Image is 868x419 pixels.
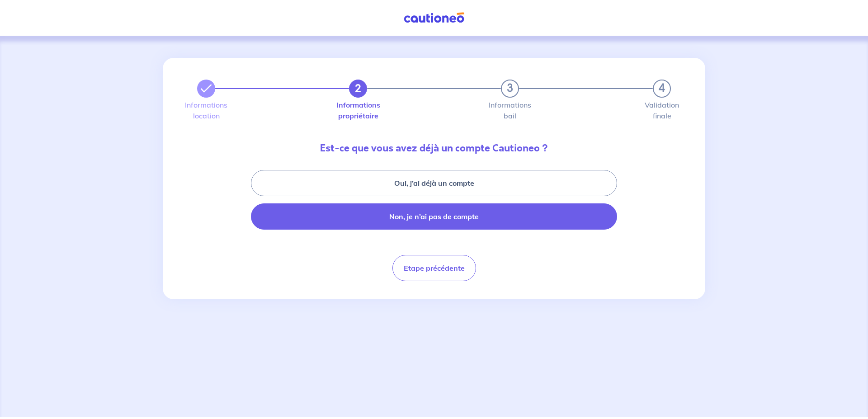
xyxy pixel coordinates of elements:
[653,101,671,119] label: Validation finale
[400,12,468,24] img: Cautioneo
[349,101,367,119] label: Informations propriétaire
[349,80,367,98] button: 2
[501,101,519,119] label: Informations bail
[251,203,617,230] button: Non, je n’ai pas de compte
[251,170,617,196] button: Oui, j’ai déjà un compte
[392,255,476,281] button: Etape précédente
[197,101,215,119] label: Informations location
[190,141,678,155] p: Est-ce que vous avez déjà un compte Cautioneo ?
